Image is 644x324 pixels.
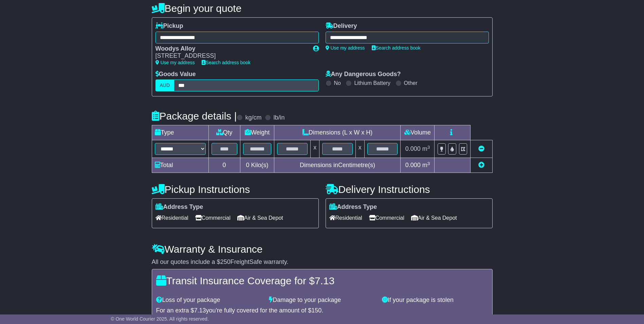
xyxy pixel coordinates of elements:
[355,140,364,158] td: x
[155,213,188,223] span: Residential
[404,80,418,86] label: Other
[427,145,430,150] sup: 3
[427,161,430,166] sup: 3
[311,307,321,314] span: 150
[155,203,203,211] label: Address Type
[156,307,488,314] div: For an extra $ you're fully covered for the amount of $ .
[478,162,484,168] a: Add new item
[152,258,493,266] div: All our quotes include a $ FreightSafe warranty.
[274,125,401,140] td: Dimensions (L x W x H)
[422,162,430,168] span: m
[155,71,196,78] label: Goods Value
[372,45,421,51] a: Search address book
[245,114,261,122] label: kg/cm
[155,60,195,65] a: Use my address
[152,158,208,173] td: Total
[240,125,274,140] td: Weight
[326,184,493,195] h4: Delivery Instructions
[401,125,435,140] td: Volume
[379,296,492,304] div: If your package is stolen
[422,145,430,152] span: m
[202,60,251,65] a: Search address book
[273,114,284,122] label: lb/in
[326,71,401,78] label: Any Dangerous Goods?
[405,162,421,168] span: 0.000
[411,213,457,223] span: Air & Sea Depot
[152,184,319,195] h4: Pickup Instructions
[265,296,379,304] div: Damage to your package
[237,213,283,223] span: Air & Sea Depot
[311,140,319,158] td: x
[326,45,365,51] a: Use my address
[329,213,362,223] span: Residential
[152,244,493,255] h4: Warranty & Insurance
[274,158,401,173] td: Dimensions in Centimetre(s)
[153,296,266,304] div: Loss of your package
[208,158,240,173] td: 0
[156,275,488,286] h4: Transit Insurance Coverage for $
[334,80,341,86] label: No
[369,213,404,223] span: Commercial
[195,213,231,223] span: Commercial
[194,307,206,314] span: 7.13
[155,52,306,60] div: [STREET_ADDRESS]
[152,3,493,14] h4: Begin your quote
[354,80,390,86] label: Lithium Battery
[155,45,306,53] div: Woodys Alloy
[329,203,377,211] label: Address Type
[155,79,174,91] label: AUD
[405,145,421,152] span: 0.000
[152,125,208,140] td: Type
[478,145,484,152] a: Remove this item
[240,158,274,173] td: Kilo(s)
[152,110,237,122] h4: Package details |
[208,125,240,140] td: Qty
[246,162,249,168] span: 0
[315,275,334,286] span: 7.13
[326,22,357,30] label: Delivery
[111,316,209,322] span: © One World Courier 2025. All rights reserved.
[155,22,183,30] label: Pickup
[220,258,231,265] span: 250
